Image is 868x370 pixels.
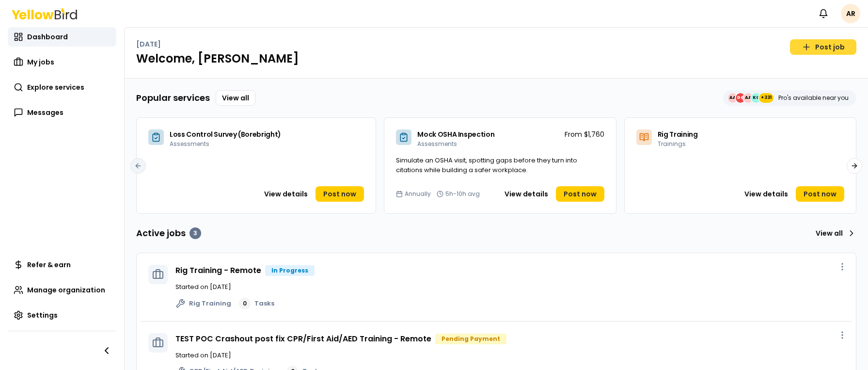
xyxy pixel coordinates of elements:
h3: Popular services [136,91,210,105]
button: View details [739,186,794,202]
a: Post now [556,186,604,202]
span: Mock OSHA Inspection [417,129,494,139]
p: Pro's available near you [778,94,849,102]
a: 0Tasks [239,298,274,309]
a: Manage organization [8,280,116,300]
div: Pending Payment [435,334,506,344]
p: From $1,760 [565,129,604,139]
p: Started on [DATE] [175,351,844,360]
span: Explore services [27,82,84,92]
span: Rig Training [658,129,698,139]
a: My jobs [8,52,116,72]
button: View details [499,186,554,202]
div: 3 [189,227,201,239]
a: Settings [8,306,116,325]
span: AA [728,93,738,103]
span: Simulate an OSHA visit, spotting gaps before they turn into citations while building a safer work... [396,156,577,175]
span: Refer & earn [27,260,71,270]
a: Post now [316,186,364,202]
span: Trainings [658,140,686,148]
span: Dashboard [27,32,68,42]
span: Post now [804,189,836,199]
span: Annually [405,190,431,198]
span: Assessments [170,140,209,148]
a: Explore services [8,78,116,97]
a: View all [812,225,856,241]
span: 5h-10h avg [445,190,480,198]
span: Assessments [417,140,457,148]
div: 0 [239,298,251,309]
a: Dashboard [8,27,116,47]
span: AR [841,4,860,23]
span: GG [736,93,745,103]
a: TEST POC Crashout post fix CPR/First Aid/AED Training - Remote [175,333,431,344]
span: AA [743,93,753,103]
p: [DATE] [136,39,161,49]
h1: Welcome, [PERSON_NAME] [136,51,856,66]
span: Loss Control Survey (Borebright) [170,129,281,139]
p: Started on [DATE] [175,282,844,292]
span: +331 [761,93,772,103]
a: View all [216,90,255,106]
a: Messages [8,103,116,122]
span: KO [751,93,761,103]
a: Rig Training - Remote [175,265,261,276]
span: Settings [27,310,58,320]
span: My jobs [27,57,54,67]
span: Post now [323,189,356,199]
div: In Progress [265,265,315,276]
span: Manage organization [27,285,105,295]
span: Post now [564,189,597,199]
h3: Active jobs [136,226,201,240]
span: Messages [27,108,63,117]
a: Refer & earn [8,255,116,274]
button: View details [258,186,314,202]
a: Post now [796,186,844,202]
span: Rig Training [189,299,231,308]
a: Post job [790,39,856,55]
